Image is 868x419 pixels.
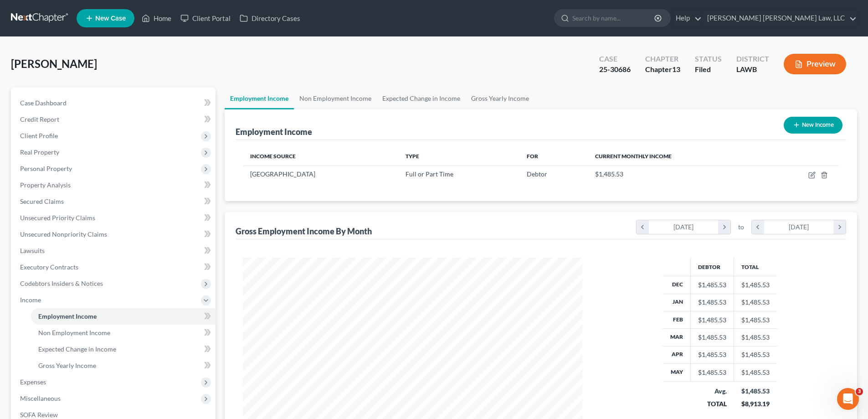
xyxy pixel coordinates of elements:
[31,308,216,325] a: Employment Income
[698,368,726,377] div: $1,485.53
[734,364,777,381] td: $1,485.53
[698,399,727,409] div: TOTAL
[20,165,72,172] span: Personal Property
[734,294,777,311] td: $1,485.53
[741,387,770,396] div: $1,485.53
[695,54,722,64] div: Status
[250,170,315,178] span: [GEOGRAPHIC_DATA]
[736,64,769,75] div: LAWB
[698,298,726,307] div: $1,485.53
[20,394,61,402] span: Miscellaneous
[599,64,631,75] div: 25-30686
[20,148,59,156] span: Real Property
[527,153,538,160] span: For
[663,294,691,311] th: Jan
[856,388,863,395] span: 3
[137,10,176,26] a: Home
[649,220,719,234] div: [DATE]
[784,117,842,134] button: New Income
[734,311,777,328] td: $1,485.53
[20,230,107,238] span: Unsecured Nonpriority Claims
[236,226,372,237] div: Gross Employment Income By Month
[13,259,216,275] a: Executory Contracts
[38,312,97,320] span: Employment Income
[20,378,46,386] span: Expenses
[599,54,631,64] div: Case
[236,126,312,137] div: Employment Income
[20,296,41,304] span: Income
[466,88,534,109] a: Gross Yearly Income
[11,57,97,70] span: [PERSON_NAME]
[734,346,777,363] td: $1,485.53
[698,350,726,359] div: $1,485.53
[20,197,64,205] span: Secured Claims
[734,258,777,276] th: Total
[406,153,419,160] span: Type
[527,170,547,178] span: Debtor
[13,111,216,128] a: Credit Report
[734,276,777,294] td: $1,485.53
[95,15,126,22] span: New Case
[691,258,734,276] th: Debtor
[672,65,680,73] span: 13
[13,243,216,259] a: Lawsuits
[250,153,296,160] span: Income Source
[20,411,58,419] span: SOFA Review
[663,276,691,294] th: Dec
[784,54,846,74] button: Preview
[13,177,216,193] a: Property Analysis
[663,364,691,381] th: May
[671,10,702,26] a: Help
[294,88,377,109] a: Non Employment Income
[595,170,623,178] span: $1,485.53
[752,220,764,234] i: chevron_left
[31,325,216,341] a: Non Employment Income
[663,346,691,363] th: Apr
[20,214,95,222] span: Unsecured Priority Claims
[20,132,58,140] span: Client Profile
[13,95,216,111] a: Case Dashboard
[31,341,216,357] a: Expected Change in Income
[13,226,216,243] a: Unsecured Nonpriority Claims
[225,88,294,109] a: Employment Income
[736,54,769,64] div: District
[718,220,730,234] i: chevron_right
[176,10,235,26] a: Client Portal
[764,220,834,234] div: [DATE]
[235,10,305,26] a: Directory Cases
[837,388,859,410] iframe: Intercom live chat
[38,362,96,369] span: Gross Yearly Income
[738,222,744,232] span: to
[698,387,727,396] div: Avg.
[703,10,857,26] a: [PERSON_NAME] [PERSON_NAME] Law, LLC
[31,357,216,374] a: Gross Yearly Income
[698,333,726,342] div: $1,485.53
[38,345,116,353] span: Expected Change in Income
[20,181,71,189] span: Property Analysis
[13,193,216,210] a: Secured Claims
[645,54,680,64] div: Chapter
[406,170,453,178] span: Full or Part Time
[38,329,110,336] span: Non Employment Income
[20,263,78,271] span: Executory Contracts
[13,210,216,226] a: Unsecured Priority Claims
[663,329,691,346] th: Mar
[572,10,656,26] input: Search by name...
[20,279,103,287] span: Codebtors Insiders & Notices
[20,99,67,107] span: Case Dashboard
[734,329,777,346] td: $1,485.53
[20,247,45,254] span: Lawsuits
[637,220,649,234] i: chevron_left
[377,88,466,109] a: Expected Change in Income
[833,220,846,234] i: chevron_right
[645,64,680,75] div: Chapter
[741,399,770,409] div: $8,913.19
[595,153,672,160] span: Current Monthly Income
[698,280,726,290] div: $1,485.53
[663,311,691,328] th: Feb
[20,115,59,123] span: Credit Report
[695,64,722,75] div: Filed
[698,316,726,325] div: $1,485.53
